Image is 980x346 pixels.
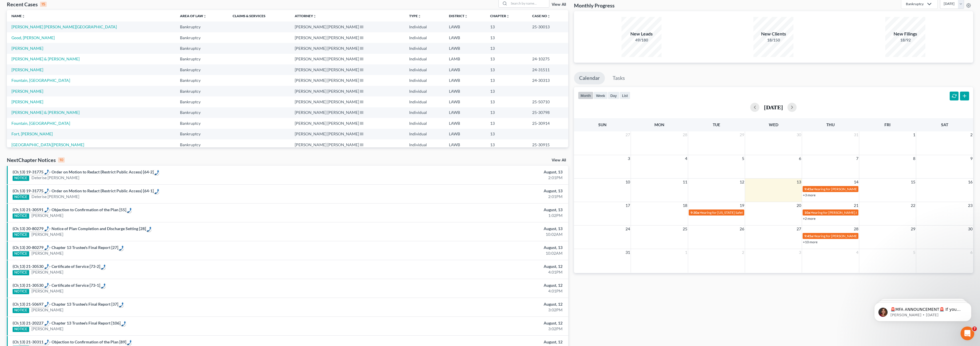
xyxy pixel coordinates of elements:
[970,249,973,256] span: 6
[528,96,568,107] td: 25-50710
[826,122,835,127] span: Thu
[405,139,444,150] td: Individual
[118,301,124,307] div: Call: 13) 21-50697
[967,202,973,209] span: 23
[44,226,49,231] img: hfpfyWBK5wQHBAGPgDf9c6qAYOxxMAAAAASUVORK5CYII=
[739,179,745,185] span: 12
[405,43,444,54] td: Individual
[13,226,146,231] a: (Ch13) 20-80279- Notice of Plan Completion and Discharge Setting [28]
[11,110,80,115] a: [PERSON_NAME] & [PERSON_NAME]
[154,169,159,175] div: Call: 13) 19-31775
[621,37,662,43] div: 49/180
[753,37,793,43] div: 18/150
[44,264,49,269] img: hfpfyWBK5wQHBAGPgDf9c6qAYOxxMAAAAASUVORK5CYII=
[19,207,49,213] div: Call: 13) 21-30591
[147,227,151,232] img: hfpfyWBK5wQHBAGPgDf9c6qAYOxxMAAAAASUVORK5CYII=
[796,131,802,138] span: 30
[44,321,49,326] img: hfpfyWBK5wQHBAGPgDf9c6qAYOxxMAAAAASUVORK5CYII=
[155,170,159,175] img: hfpfyWBK5wQHBAGPgDf9c6qAYOxxMAAAAASUVORK5CYII=
[490,14,510,18] a: Chapterunfold_more
[444,96,486,107] td: LAWB
[486,107,528,118] td: 13
[383,226,562,232] div: August, 13
[866,290,980,331] iframe: Intercom notifications message
[180,14,207,18] a: Area of Lawunfold_more
[405,54,444,64] td: Individual
[405,64,444,75] td: Individual
[118,245,124,250] div: Call: 13) 20-80279
[912,249,916,256] span: 5
[121,321,126,326] img: hfpfyWBK5wQHBAGPgDf9c6qAYOxxMAAAAASUVORK5CYII=
[405,118,444,128] td: Individual
[13,169,154,174] a: (Ch13) 19-31775- Order on Motion to Redact (Restrict Public Access) [64-2]
[906,1,924,6] div: Bankruptcy
[682,131,688,138] span: 28
[967,226,973,232] span: 30
[741,249,745,256] span: 2
[7,157,65,163] div: NextChapter Notices
[31,326,63,332] a: [PERSON_NAME]
[44,207,49,212] img: hfpfyWBK5wQHBAGPgDf9c6qAYOxxMAAAAASUVORK5CYII=
[621,31,662,37] div: New Leads
[970,155,973,162] span: 9
[598,122,607,127] span: Sun
[853,179,859,185] span: 14
[22,15,25,18] i: unfold_more
[19,226,49,232] div: Call: 13) 20-80279
[383,213,562,218] div: 1:02PM
[444,75,486,86] td: LAWB
[13,321,120,325] a: (Ch13) 21-20227- Chapter 13 Trustee's Final Report [106]
[11,89,43,94] a: [PERSON_NAME]
[290,129,405,139] td: [PERSON_NAME] [PERSON_NAME] III
[11,14,25,18] a: Nameunfold_more
[290,118,405,128] td: [PERSON_NAME] [PERSON_NAME] III
[101,283,106,288] img: hfpfyWBK5wQHBAGPgDf9c6qAYOxxMAAAAASUVORK5CYII=
[910,179,916,185] span: 15
[119,302,124,307] img: hfpfyWBK5wQHBAGPgDf9c6qAYOxxMAAAAASUVORK5CYII=
[44,245,49,250] img: hfpfyWBK5wQHBAGPgDf9c6qAYOxxMAAAAASUVORK5CYII=
[383,188,562,194] div: August, 13
[13,302,118,307] a: (Ch13) 21-50697- Chapter 13 Trustee's Final Report [37]
[910,202,916,209] span: 22
[796,226,802,232] span: 27
[753,31,793,37] div: New Clients
[405,32,444,43] td: Individual
[405,21,444,32] td: Individual
[175,118,228,128] td: Bankruptcy
[486,129,528,139] td: 13
[578,92,593,99] button: month
[486,96,528,107] td: 13
[619,92,630,99] button: list
[798,155,802,162] span: 6
[383,269,562,275] div: 4:01PM
[44,302,49,307] img: hfpfyWBK5wQHBAGPgDf9c6qAYOxxMAAAAASUVORK5CYII=
[970,131,973,138] span: 2
[444,129,486,139] td: LAWB
[853,202,859,209] span: 21
[44,169,49,175] img: hfpfyWBK5wQHBAGPgDf9c6qAYOxxMAAAAASUVORK5CYII=
[119,246,124,251] img: hfpfyWBK5wQHBAGPgDf9c6qAYOxxMAAAAASUVORK5CYII=
[13,176,29,181] div: NOTICE
[486,43,528,54] td: 13
[405,129,444,139] td: Individual
[700,210,794,215] span: Hearing for [US_STATE] Safety Association of Timbermen - Self I
[444,118,486,128] td: LAWB
[713,122,720,127] span: Tue
[804,234,813,238] span: 9:45a
[941,122,948,127] span: Sat
[856,155,859,162] span: 7
[203,15,207,18] i: unfold_more
[44,188,49,193] img: hfpfyWBK5wQHBAGPgDf9c6qAYOxxMAAAAASUVORK5CYII=
[682,202,688,209] span: 18
[383,320,562,326] div: August, 12
[552,158,566,162] a: View All
[625,179,631,185] span: 10
[44,283,49,288] img: hfpfyWBK5wQHBAGPgDf9c6qAYOxxMAAAAASUVORK5CYII=
[383,245,562,250] div: August, 13
[127,340,132,345] img: hfpfyWBK5wQHBAGPgDf9c6qAYOxxMAAAAASUVORK5CYII=
[175,107,228,118] td: Bankruptcy
[101,264,106,270] img: hfpfyWBK5wQHBAGPgDf9c6qAYOxxMAAAAASUVORK5CYII=
[769,122,778,127] span: Wed
[405,86,444,96] td: Individual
